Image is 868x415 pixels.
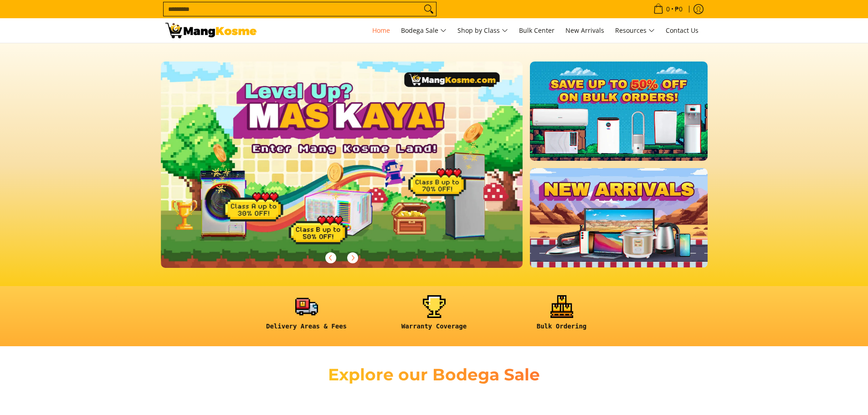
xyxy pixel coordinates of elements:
[514,18,559,43] a: Bulk Center
[673,6,684,12] span: ₱0
[561,18,609,43] a: New Arrivals
[453,18,513,43] a: Shop by Class
[165,23,257,38] img: Mang Kosme: Your Home Appliances Warehouse Sale Partner!
[665,6,671,12] span: 0
[519,26,555,35] span: Bulk Center
[615,25,655,36] span: Resources
[302,364,566,385] h2: Explore our Bodega Sale
[247,295,366,338] a: <h6><strong>Delivery Areas & Fees</strong></h6>
[396,18,451,43] a: Bodega Sale
[666,26,699,35] span: Contact Us
[661,18,703,43] a: Contact Us
[266,18,703,43] nav: Main Menu
[503,295,621,338] a: <h6><strong>Bulk Ordering</strong></h6>
[321,248,341,268] button: Previous
[611,18,659,43] a: Resources
[161,61,523,268] img: Gaming desktop banner
[343,248,363,268] button: Next
[368,18,395,43] a: Home
[457,25,508,36] span: Shop by Class
[421,2,436,16] button: Search
[651,4,685,14] span: •
[565,26,604,35] span: New Arrivals
[372,26,390,35] span: Home
[375,295,493,338] a: <h6><strong>Warranty Coverage</strong></h6>
[401,25,447,36] span: Bodega Sale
